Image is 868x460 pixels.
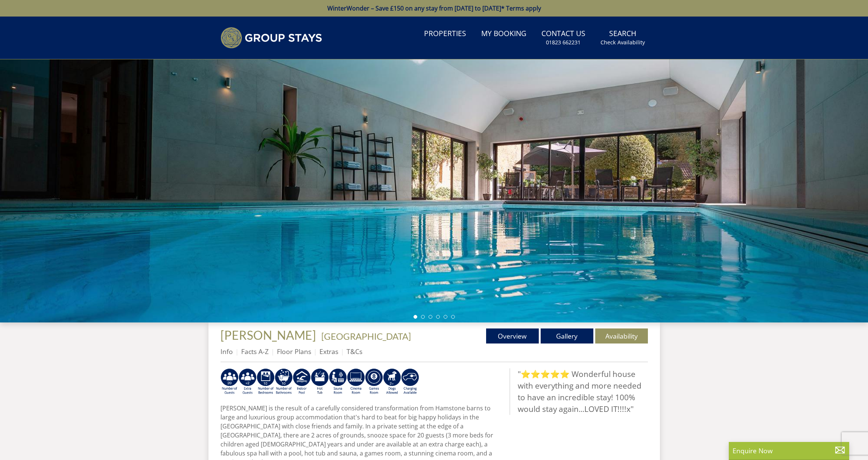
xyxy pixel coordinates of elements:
[318,331,411,342] span: -
[600,39,645,46] small: Check Availability
[319,347,338,356] a: Extras
[220,328,318,342] a: [PERSON_NAME]
[478,26,529,42] a: My Booking
[401,368,419,395] img: AD_4nXcnT2OPG21WxYUhsl9q61n1KejP7Pk9ESVM9x9VetD-X_UXXoxAKaMRZGYNcSGiAsmGyKm0QlThER1osyFXNLmuYOVBV...
[220,328,316,342] span: [PERSON_NAME]
[347,368,365,395] img: AD_4nXd2nb48xR8nvNoM3_LDZbVoAMNMgnKOBj_-nFICa7dvV-HbinRJhgdpEvWfsaax6rIGtCJThxCG8XbQQypTL5jAHI8VF...
[365,368,383,395] img: AD_4nXdrZMsjcYNLGsKuA84hRzvIbesVCpXJ0qqnwZoX5ch9Zjv73tWe4fnFRs2gJ9dSiUubhZXckSJX_mqrZBmYExREIfryF...
[538,26,588,50] a: Contact Us01823 662231
[220,347,233,356] a: Info
[733,446,845,455] p: Enquire Now
[383,368,401,395] img: AD_4nXfVJ1m9w4EMMbFjuD7zUgI0tuAFSIqlFBxnoOORi2MjIyaBJhe_C7my_EDccl4s4fHEkrSKwLb6ZhQ-Uxcdi3V3QSydP...
[509,368,648,415] blockquote: "⭐⭐⭐⭐⭐ Wonderful house with everything and more needed to have an incredible stay! 100% would sta...
[595,328,648,343] a: Availability
[277,347,311,356] a: Floor Plans
[220,27,322,48] img: Group Stays
[321,331,411,342] a: [GEOGRAPHIC_DATA]
[220,368,239,395] img: AD_4nXex3qvy3sy6BM-Br1RXWWSl0DFPk6qVqJlDEOPMeFX_TIH0N77Wmmkf8Pcs8dCh06Ybzq_lkzmDAO5ABz7s_BDarUBnZ...
[541,328,593,343] a: Gallery
[311,368,329,395] img: AD_4nXcpX5uDwed6-YChlrI2BYOgXwgg3aqYHOhRm0XfZB-YtQW2NrmeCr45vGAfVKUq4uWnc59ZmEsEzoF5o39EWARlT1ewO...
[347,347,362,356] a: T&Cs
[239,368,257,395] img: AD_4nXeXCOE_OdmEy92lFEB9p7nyvg-9T1j8Q7yQMnDgopRzbTNR3Fwoz3levE1lBACinI3iQWtmcm3GLYMw3-AC-bi-kylLi...
[546,39,581,46] small: 01823 662231
[486,328,539,343] a: Overview
[275,368,293,395] img: AD_4nXfvn8RXFi48Si5WD_ef5izgnipSIXhRnV2E_jgdafhtv5bNmI08a5B0Z5Dh6wygAtJ5Dbjjt2cCuRgwHFAEvQBwYj91q...
[293,368,311,395] img: AD_4nXei2dp4L7_L8OvME76Xy1PUX32_NMHbHVSts-g-ZAVb8bILrMcUKZI2vRNdEqfWP017x6NFeUMZMqnp0JYknAB97-jDN...
[241,347,269,356] a: Facts A-Z
[421,26,469,42] a: Properties
[597,26,648,50] a: SearchCheck Availability
[257,368,275,395] img: AD_4nXfZxIz6BQB9SA1qRR_TR-5tIV0ZeFY52bfSYUXaQTY3KXVpPtuuoZT3Ql3RNthdyy4xCUoonkMKBfRi__QKbC4gcM_TO...
[329,368,347,395] img: AD_4nXdjbGEeivCGLLmyT_JEP7bTfXsjgyLfnLszUAQeQ4RcokDYHVBt5R8-zTDbAVICNoGv1Dwc3nsbUb1qR6CAkrbZUeZBN...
